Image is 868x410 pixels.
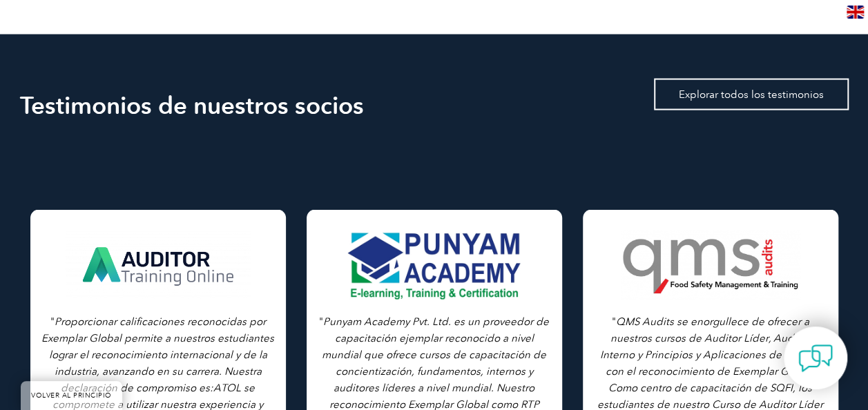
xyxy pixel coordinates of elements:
a: VOLVER AL PRINCIPIO [21,381,122,410]
a: Explorar todos los testimonios [654,79,849,110]
img: en [847,6,864,19]
h2: Testimonios de nuestros socios [20,95,849,117]
img: contact-chat.png [798,341,833,375]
